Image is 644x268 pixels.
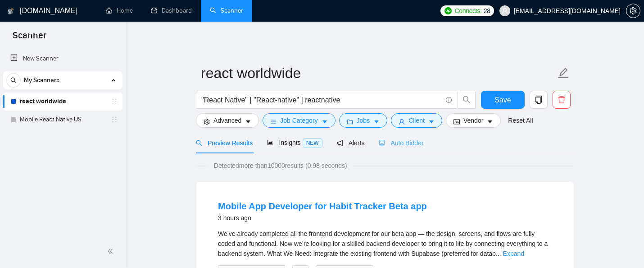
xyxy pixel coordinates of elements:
[6,73,21,88] button: search
[267,139,322,146] span: Insights
[263,113,335,128] button: barsJob Categorycaret-down
[245,118,251,125] span: caret-down
[408,116,425,125] span: Client
[347,118,353,125] span: folder
[391,113,442,128] button: userClientcaret-down
[107,247,116,256] span: double-left
[399,118,405,125] span: user
[553,91,571,109] button: delete
[553,96,570,104] span: delete
[204,118,210,125] span: setting
[558,67,569,79] span: edit
[626,4,640,18] button: setting
[446,113,501,128] button: idcardVendorcaret-down
[458,91,476,109] button: search
[322,118,328,125] span: caret-down
[337,139,365,147] span: Alerts
[218,229,552,259] div: We’ve already completed all the frontend development for our beta app — the design, screens, and ...
[373,118,380,125] span: caret-down
[339,113,388,128] button: folderJobscaret-down
[8,4,14,18] img: logo
[463,116,483,125] span: Vendor
[201,94,442,106] input: Search Freelance Jobs...
[213,116,241,125] span: Advanced
[208,161,354,171] span: Detected more than 10000 results (0.98 seconds)
[3,50,122,68] li: New Scanner
[5,29,54,48] span: Scanner
[530,91,548,109] button: copy
[502,8,508,14] span: user
[20,111,105,129] a: Mobile React Native US
[3,71,122,129] li: My Scanners
[196,139,253,147] span: Preview Results
[444,7,452,14] img: upwork-logo.png
[267,139,273,146] span: area-chart
[458,96,475,104] span: search
[379,139,423,147] span: Auto Bidder
[280,116,317,125] span: Job Category
[24,71,59,89] span: My Scanners
[270,118,277,125] span: bars
[626,7,640,14] a: setting
[106,7,133,14] a: homeHome
[201,62,556,84] input: Scanner name...
[496,250,501,257] span: ...
[530,96,547,104] span: copy
[484,6,490,16] span: 28
[10,50,115,68] a: New Scanner
[357,116,370,125] span: Jobs
[151,7,192,14] a: dashboardDashboard
[218,213,427,223] div: 3 hours ago
[111,116,118,123] span: holder
[487,118,493,125] span: caret-down
[379,140,385,146] span: robot
[210,7,243,14] a: searchScanner
[494,94,511,106] span: Save
[446,97,452,103] span: info-circle
[7,77,20,83] span: search
[481,91,525,109] button: Save
[454,6,481,16] span: Connects:
[503,250,524,257] a: Expand
[428,118,435,125] span: caret-down
[303,138,322,148] span: NEW
[196,140,202,146] span: search
[196,113,259,128] button: settingAdvancedcaret-down
[508,116,533,125] a: Reset All
[337,140,343,146] span: notification
[218,201,427,211] a: Mobile App Developer for Habit Tracker Beta app
[20,92,105,111] a: react worldwide
[111,98,118,105] span: holder
[454,118,460,125] span: idcard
